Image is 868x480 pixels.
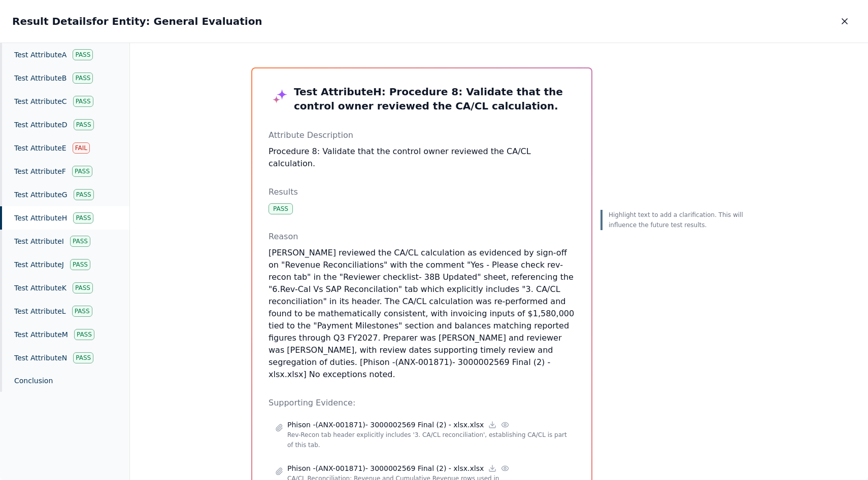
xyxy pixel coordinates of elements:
div: Fail [73,142,90,154]
div: Pass [74,119,94,130]
h3: Test Attribute H : Procedure 8: Validate that the control owner reviewed the CA/CL calculation. [269,85,575,113]
p: Phison -(ANX-001871)- 3000002569 Final (2) - xlsx.xlsx [287,420,484,430]
p: Procedure 8: Validate that the control owner reviewed the CA/CL calculation. [269,145,575,170]
a: Download file [488,420,497,429]
div: Pass [72,306,92,317]
div: Pass [73,49,93,60]
p: Highlight text to add a clarification. This will influence the future test results. [609,210,747,230]
div: Pass [72,166,92,177]
div: Pass [73,282,93,293]
div: Pass [70,236,90,247]
div: Pass [73,352,93,363]
p: Attribute Description [269,129,575,141]
div: Pass [73,72,93,84]
div: Pass [73,212,93,224]
p: Results [269,186,575,198]
div: Pass [73,96,93,107]
p: Rev-Recon tab header explicitly includes '3. CA/CL reconciliation', establishing CA/CL is part of... [287,430,569,450]
p: Reason [269,231,575,243]
div: Pass [74,329,94,340]
p: Supporting Evidence: [269,397,575,409]
div: Pass [70,259,90,270]
h2: Result Details for Entity: General Evaluation [12,14,262,28]
p: [PERSON_NAME] reviewed the CA/CL calculation as evidenced by sign-off on "Revenue Reconciliations... [269,247,575,381]
div: Pass [74,189,94,200]
a: Download file [488,464,497,473]
p: Phison -(ANX-001871)- 3000002569 Final (2) - xlsx.xlsx [287,463,484,473]
div: Pass [269,203,293,214]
